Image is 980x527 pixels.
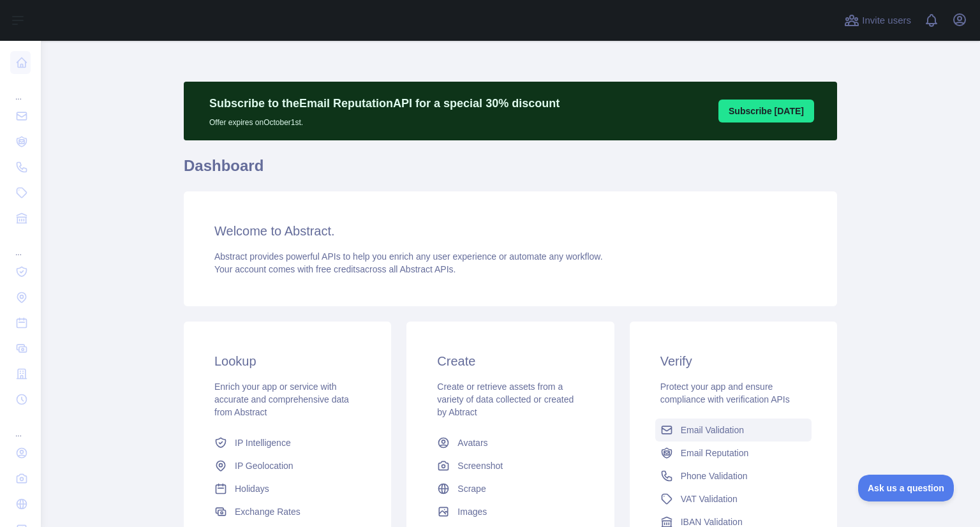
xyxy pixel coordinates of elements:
span: Abstract provides powerful APIs to help you enrich any user experience or automate any workflow. [214,251,603,262]
span: Enrich your app or service with accurate and comprehensive data from Abstract [214,382,349,417]
a: Email Validation [655,419,812,442]
p: Offer expires on October 1st. [209,112,560,128]
a: IP Intelligence [209,431,366,454]
button: Subscribe [DATE] [718,100,814,122]
a: Holidays [209,477,366,500]
a: Scrape [432,477,588,500]
span: Holidays [235,482,269,495]
span: Images [457,505,487,518]
a: IP Geolocation [209,454,366,477]
span: IP Geolocation [235,459,293,472]
span: free credits [316,264,360,274]
span: IP Intelligence [235,436,291,449]
div: ... [10,77,31,102]
div: ... [10,413,31,439]
a: Images [432,500,588,523]
p: Subscribe to the Email Reputation API for a special 30 % discount [209,94,560,112]
a: Email Reputation [655,442,812,464]
a: Phone Validation [655,464,812,487]
a: Screenshot [432,454,588,477]
a: Exchange Rates [209,500,366,523]
h3: Lookup [214,352,360,370]
span: Screenshot [457,459,503,472]
h3: Verify [660,352,806,370]
span: Phone Validation [681,470,748,482]
span: Email Reputation [681,447,749,459]
span: VAT Validation [681,493,738,505]
button: Invite users [842,10,914,31]
span: Avatars [457,436,487,449]
iframe: Toggle Customer Support [858,475,954,501]
div: ... [10,232,31,258]
span: Protect your app and ensure compliance with verification APIs [660,382,790,405]
span: Scrape [457,482,486,495]
span: Your account comes with across all Abstract APIs. [214,264,456,274]
a: Avatars [432,431,588,454]
h1: Dashboard [184,156,837,186]
a: VAT Validation [655,487,812,510]
span: Create or retrieve assets from a variety of data collected or created by Abtract [437,382,574,417]
span: Invite users [862,13,911,28]
span: Email Validation [681,424,744,436]
h3: Welcome to Abstract. [214,222,806,240]
h3: Create [437,352,583,370]
span: Exchange Rates [235,505,301,518]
